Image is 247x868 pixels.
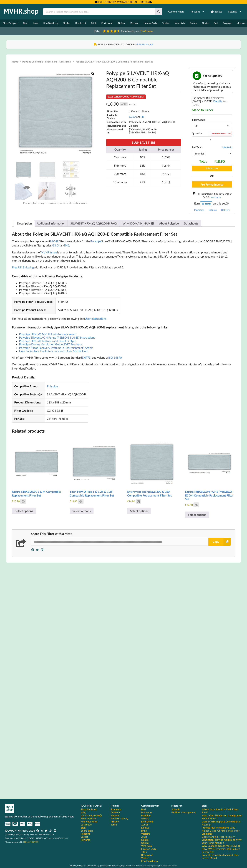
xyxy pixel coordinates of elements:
[106,101,108,107] span: £
[31,19,41,27] a: Joule
[200,201,212,206] div: 15 points
[160,19,172,27] a: Vortice
[211,19,220,27] a: Baxi
[141,817,149,820] a: Airflow
[209,208,217,211] a: Returns
[12,500,13,503] span: £
[192,136,232,143] input: Product quantity
[199,159,207,163] span: Total:
[194,208,204,211] a: Payments
[127,436,177,486] img: Envirovent energiSava 200 & 250 Compatible MVHR Filter Replacement Set from MVHR.shop
[195,503,197,505] div: incl
[85,317,106,320] a: User Instructions
[12,356,235,360] p: All of our MVHR filters comply with European Standard , equivalent of .
[106,101,136,107] div: 18.90
[81,808,97,811] a: Shop by Brand
[141,823,149,826] a: Xpelair
[111,811,120,814] a: Delivery
[12,398,45,406] td: Product Dimensions:
[187,19,200,27] a: Domus
[171,804,182,807] b: Filters for
[141,841,149,844] a: Ubbink
[141,814,150,817] a: Polypipe
[70,436,119,504] a: Titon HRV Q Plus 1 & 1.25 & 1.35 Compatible Replacement Filter Set £16.80inclVAT
[141,850,147,853] a: Titon
[134,178,151,186] td: 25%
[12,60,18,63] a: Home
[171,811,196,814] a: Facilities Management
[193,81,231,92] div: Manufactured using similar or higher quality materials, minus the OEM's large markup.
[107,120,128,124] td: Compatible with
[12,382,45,390] td: Compatible Brand:
[12,265,235,270] p: with Royal Mail or DPD is Provided and the Filters are Sold as a set of 2.
[81,829,93,832] a: Short Blogs
[192,201,232,206] span: Earn on this set
[12,274,235,278] h3: Compatible with the Following Polypipe Products:
[140,115,144,118] a: M5
[12,202,99,204] div: Product photos may not accurately depict scale or dimensions.
[120,102,128,106] div: incl VAT
[106,178,133,186] td: 10 or more
[185,436,234,507] a: Nuaire MRXBOX95-WH2 (MRXBOX-ECO4) Compatible Replacement Filter Set £22.50inclVAT
[215,159,225,163] div: 18.90
[129,115,132,118] a: G3
[137,500,140,501] div: incl
[106,94,146,99] div: SAVE WHEN YOU BUY 1 MORE SET
[137,501,140,503] div: VAT
[19,332,77,336] a: Polypipe HRX-aQ MVHR Unit Announcement
[141,832,150,835] a: Vectaire
[162,172,170,176] div: 15.50
[15,182,33,200] img: MVHR Filter with a Black Tag
[89,19,99,27] a: Brink
[108,356,122,359] a: ISO 16890
[62,161,80,178] img: A Table showing a comparison between G3, G4 and M5 for MVHR Filters and their efficiency at captu...
[20,19,31,27] a: Titon
[141,847,157,850] a: Heatrae Sadia
[81,838,90,841] a: Rewards
[38,182,56,200] img: Installing an MVHR Filter
[70,488,119,499] h2: Titon HRV Q Plus 1 & 1.25 & 1.35 Compatible Replacement Filter Set
[12,317,235,321] p: For installation instructions, please visit the following link:
[141,811,152,814] a: Monsoon
[220,19,234,27] a: Polypipe
[90,71,96,77] a: View full-screen image gallery
[12,375,235,379] h3: Product Details:
[17,220,32,226] a: Description
[111,814,119,817] a: Returns
[226,8,244,15] a: Settings
[134,146,151,153] th: Saving
[81,817,97,820] a: Filter Designer
[19,339,76,343] a: Polypipe HRX-aQ Features and Benefits Flyer
[41,19,61,27] a: Itho Daalderop
[141,859,158,862] a: Itho Daalderop
[82,356,90,359] a: EN779
[62,182,80,200] div: Scale Guide
[222,146,232,149] span: Tabs Help
[75,60,153,63] span: Polypipe SILAVENT HRX-aQ AQH200-B Compatible Replacement Filter Set
[5,833,54,835] span: [DOMAIN_NAME] is a trading name for Cloud Wrestlers Ltd
[172,19,187,27] a: Vent-Axia
[81,823,92,826] a: Catalogue
[141,856,149,859] a: Vortice
[19,346,93,349] a: Polypipe “Heat Recovery Systems in Refurbishment” Article
[111,804,119,807] b: Policies
[99,19,115,27] a: Envirovent
[5,815,76,818] p: Leading UK Provider of Compatible Replacement MVHR Filters
[15,161,33,178] img: Polypipe Silavent HRX-aQ AQH200-B Compatible MVHR Filter Replacement Set from MVHR.shop
[127,508,151,514] a: Select options for “Envirovent energiSava 200 & 250 Compatible Replacement Filter Set”
[12,414,45,422] td: Per Set:
[106,70,181,89] h1: Polypipe SILAVENT HRX-aQ AQH200-B Compatible Replacement Filter Set
[202,847,242,853] a: How MVHR Systems Help Reduce Energy Bills
[134,161,151,169] td: 13%
[141,853,153,856] a: Brookvent
[141,29,153,33] i: Customers
[162,181,170,184] div: 14.18
[202,853,242,859] a: Council Presocutes Landlord Over Severe Mould
[202,808,242,814] a: Which Way Should MVHR Filters Face?
[121,29,133,33] b: Excellent
[90,240,101,243] a: Polypipe
[45,406,88,414] td: G3, G4 & M5
[137,43,153,46] a: LEARN MORE
[12,436,61,486] img: Nuaire MRXBOX90 Compatible MVHR Filter Replacement Set from MVHR.shop
[45,414,88,422] td: 2 Filters Included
